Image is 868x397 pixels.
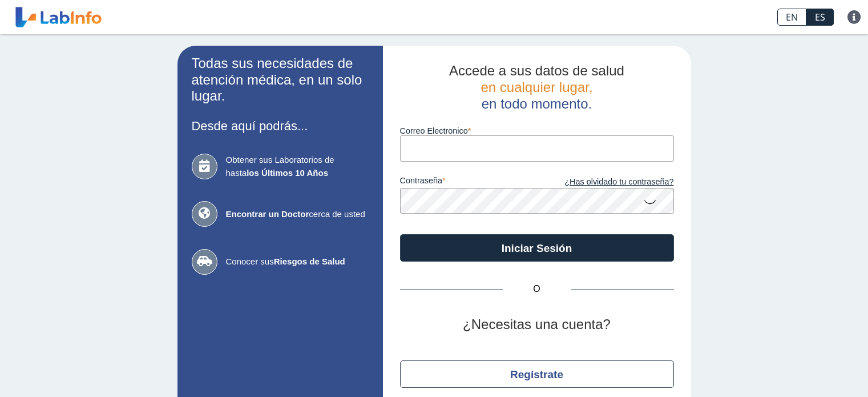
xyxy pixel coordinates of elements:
label: Correo Electronico [400,126,674,135]
button: Regístrate [400,360,674,388]
b: Encontrar un Doctor [226,209,309,219]
span: Obtener sus Laboratorios de hasta [226,154,369,179]
span: Accede a sus datos de salud [449,63,624,78]
button: Iniciar Sesión [400,234,674,262]
b: Riesgos de Salud [274,256,345,266]
span: en cualquier lugar, [481,79,592,95]
span: en todo momento. [482,96,592,111]
a: EN [777,9,806,26]
h2: ¿Necesitas una cuenta? [400,316,674,333]
h3: Desde aquí podrás... [192,119,369,133]
span: Conocer sus [226,255,369,268]
a: ES [806,9,834,26]
a: ¿Has olvidado tu contraseña? [537,176,674,189]
span: cerca de usted [226,208,369,221]
b: los Últimos 10 Años [247,168,328,178]
span: O [503,282,571,296]
h2: Todas sus necesidades de atención médica, en un solo lugar. [192,55,369,105]
label: contraseña [400,176,537,189]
